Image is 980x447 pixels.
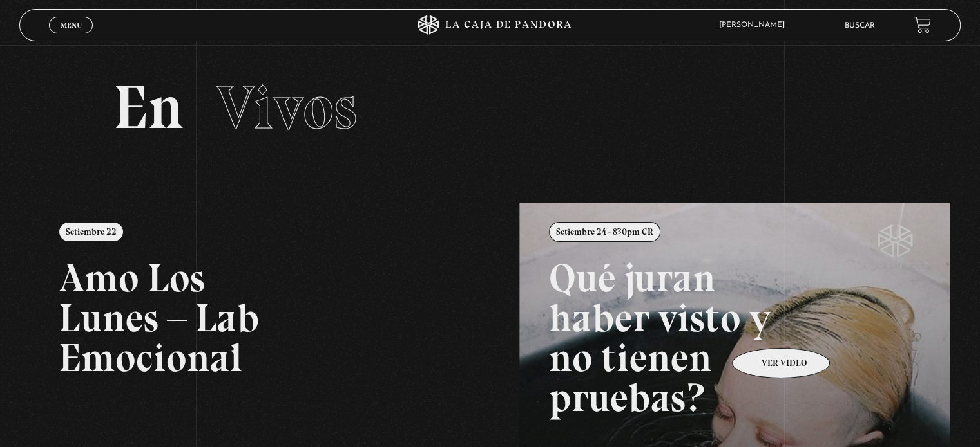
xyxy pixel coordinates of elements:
[914,16,931,33] a: View your shopping cart
[845,22,875,30] a: Buscar
[56,32,86,41] span: Cerrar
[713,21,798,29] span: [PERSON_NAME]
[61,21,82,29] span: Menu
[216,71,357,144] span: Vivos
[113,77,866,138] h2: En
